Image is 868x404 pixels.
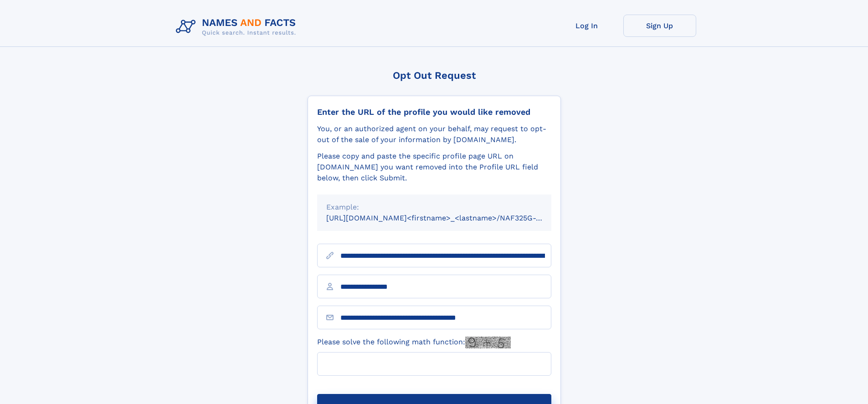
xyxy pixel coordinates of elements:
[326,202,542,213] div: Example:
[317,337,511,348] label: Please solve the following math function:
[317,151,551,184] div: Please copy and paste the specific profile page URL on [DOMAIN_NAME] you want removed into the Pr...
[550,15,623,37] a: Log In
[623,15,696,37] a: Sign Up
[326,214,569,222] small: [URL][DOMAIN_NAME]<firstname>_<lastname>/NAF325G-xxxxxxxx
[317,107,551,117] div: Enter the URL of the profile you would like removed
[172,15,303,39] img: Logo Names and Facts
[317,123,551,145] div: You, or an authorized agent on your behalf, may request to opt-out of the sale of your informatio...
[308,70,561,81] div: Opt Out Request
